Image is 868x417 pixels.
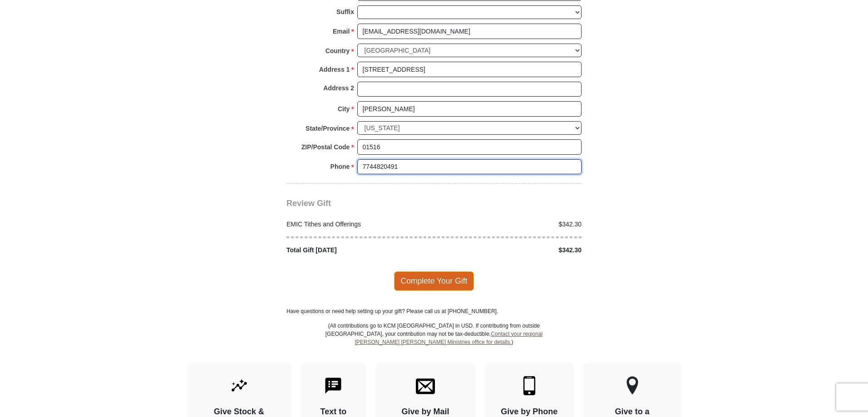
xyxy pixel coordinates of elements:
img: envelope.svg [416,376,435,395]
img: give-by-stock.svg [230,376,249,395]
strong: Country [325,44,350,57]
strong: State/Province [306,122,350,135]
strong: Address 1 [319,63,350,76]
div: $342.30 [434,220,587,229]
h4: Give by Mail [391,407,459,417]
h4: Give by Phone [501,407,558,417]
img: text-to-give.svg [324,376,343,395]
strong: ZIP/Postal Code [301,141,350,153]
div: EMIC Tithes and Offerings [282,220,434,229]
img: other-region [626,376,639,395]
strong: Suffix [336,5,354,18]
div: $342.30 [434,245,587,255]
img: mobile.svg [520,376,539,395]
span: Complete Your Gift [394,271,474,290]
p: Have questions or need help setting up your gift? Please call us at [PHONE_NUMBER]. [286,307,582,315]
strong: Email [333,25,350,38]
p: (All contributions go to KCM [GEOGRAPHIC_DATA] in USD. If contributing from outside [GEOGRAPHIC_D... [325,322,543,363]
div: Total Gift [DATE] [282,245,434,255]
strong: Phone [330,160,350,173]
strong: City [338,103,350,115]
strong: Address 2 [323,82,354,94]
a: Contact your regional [PERSON_NAME] [PERSON_NAME] Ministries office for details. [355,331,542,345]
span: Review Gift [286,199,331,208]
